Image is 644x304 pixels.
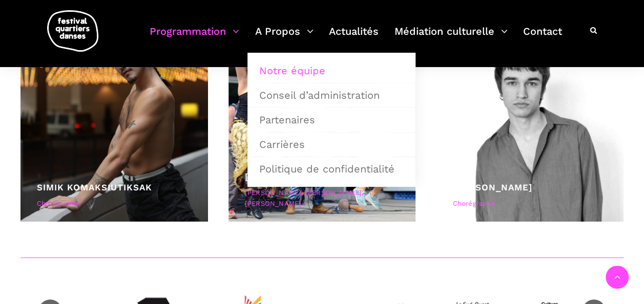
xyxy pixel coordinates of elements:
[150,23,239,53] a: Programmation
[47,10,98,52] img: logo-fqd-med
[255,23,314,53] a: A Propos
[452,199,607,209] div: Chorégraphe
[329,23,379,53] a: Actualités
[253,108,410,132] a: Partenaires
[37,182,152,192] a: Simik Komaksiutiksak
[245,188,400,209] div: [PERSON_NAME], [PERSON_NAME], [PERSON_NAME]
[253,133,410,156] a: Carrières
[253,83,410,107] a: Conseil d’administration
[37,199,192,209] div: Chorégraphe
[394,23,508,53] a: Médiation culturelle
[452,182,532,192] a: [PERSON_NAME]
[245,171,324,182] a: [PERSON_NAME]
[253,157,410,181] a: Politique de confidentialité
[253,59,410,82] a: Notre équipe
[523,23,562,53] a: Contact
